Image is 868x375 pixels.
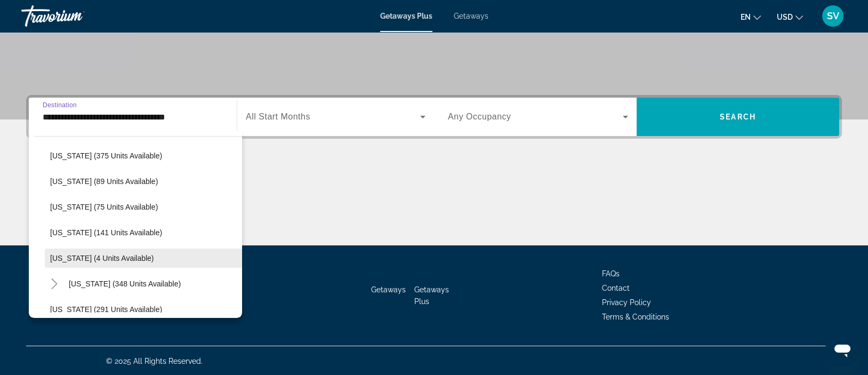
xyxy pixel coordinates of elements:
[371,285,406,294] a: Getaways
[69,280,181,288] span: [US_STATE] (348 units available)
[380,12,432,20] a: Getaways Plus
[777,9,803,25] button: Change currency
[414,285,449,306] a: Getaways Plus
[819,5,847,27] button: User Menu
[741,9,761,25] button: Change language
[50,305,162,314] span: [US_STATE] (291 units available)
[106,357,203,365] span: © 2025 All Rights Reserved.
[246,112,310,121] span: All Start Months
[50,228,162,237] span: [US_STATE] (141 units available)
[50,177,158,186] span: [US_STATE] (89 units available)
[602,298,651,307] a: Privacy Policy
[45,249,242,268] button: [US_STATE] (4 units available)
[602,269,620,278] a: FAQs
[448,112,511,121] span: Any Occupancy
[454,12,488,20] a: Getaways
[50,151,162,160] span: [US_STATE] (375 units available)
[21,2,128,30] a: Travorium
[45,275,63,293] button: Toggle Maine (348 units available)
[45,146,242,165] button: [US_STATE] (375 units available)
[825,332,859,366] iframe: Button to launch messaging window
[777,13,793,21] span: USD
[45,197,242,217] button: [US_STATE] (75 units available)
[602,284,630,292] a: Contact
[45,223,242,242] button: [US_STATE] (141 units available)
[637,98,839,136] button: Search
[602,313,669,321] a: Terms & Conditions
[741,13,751,21] span: en
[63,274,186,293] button: [US_STATE] (348 units available)
[720,113,756,121] span: Search
[50,203,158,211] span: [US_STATE] (75 units available)
[45,300,242,319] button: [US_STATE] (291 units available)
[43,101,77,108] span: Destination
[29,98,839,136] div: Search widget
[50,254,154,262] span: [US_STATE] (4 units available)
[45,172,242,191] button: [US_STATE] (89 units available)
[827,11,839,21] span: SV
